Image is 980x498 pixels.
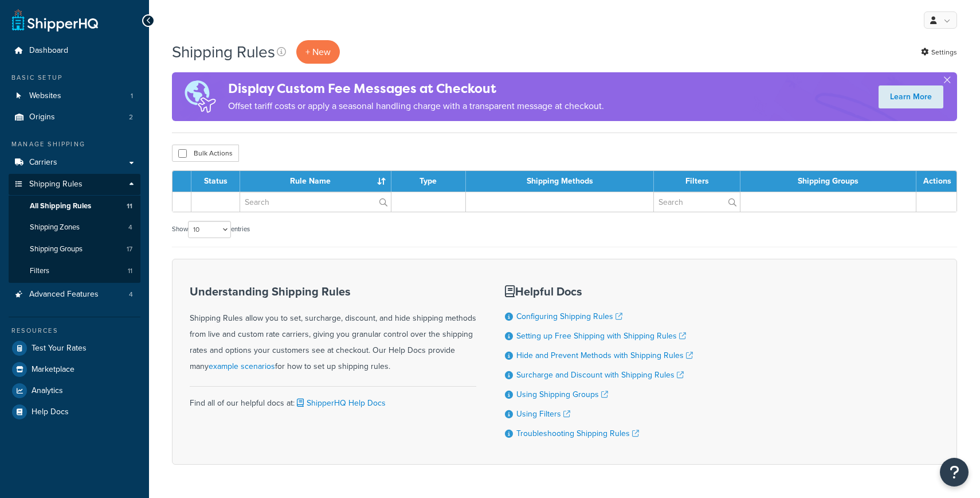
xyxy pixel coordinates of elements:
span: Test Your Rates [32,344,87,353]
a: Filters 11 [9,260,140,282]
div: Basic Setup [9,73,140,83]
a: Marketplace [9,359,140,380]
span: Shipping Zones [30,223,80,232]
li: Websites [9,85,140,107]
li: Advanced Features [9,284,140,305]
a: Learn More [879,85,943,108]
li: Shipping Zones [9,217,140,238]
li: Origins [9,107,140,128]
a: Using Filters [516,408,570,420]
span: Analytics [32,386,63,396]
li: All Shipping Rules [9,196,140,217]
a: Shipping Zones 4 [9,217,140,238]
a: example scenarios [209,360,275,372]
th: Filters [654,171,740,192]
span: 17 [127,244,132,254]
h1: Shipping Rules [172,41,275,63]
span: Marketplace [32,365,75,375]
span: 2 [129,112,133,122]
li: Filters [9,260,140,282]
a: Settings [921,44,957,60]
button: Bulk Actions [172,145,239,162]
a: Dashboard [9,40,140,61]
th: Status [191,171,240,192]
a: ShipperHQ Home [12,9,98,32]
span: Dashboard [29,46,68,56]
a: Setting up Free Shipping with Shipping Rules [516,330,686,342]
a: Shipping Groups 17 [9,239,140,260]
button: Open Resource Center [940,458,969,487]
a: Websites 1 [9,85,140,107]
a: Configuring Shipping Rules [516,310,622,322]
select: Showentries [188,221,231,238]
span: Websites [29,91,61,101]
a: Analytics [9,380,140,401]
h3: Helpful Docs [505,285,693,298]
span: 11 [127,201,132,211]
span: 4 [128,223,132,232]
a: All Shipping Rules 11 [9,196,140,217]
span: 1 [131,91,133,101]
img: duties-banner-06bc72dcb5fe05cb3f9472aba00be2ae8eb53ab6f0d8bb03d382ba314ac3c341.png [172,72,228,121]
th: Rule Name [240,171,391,192]
th: Shipping Methods [466,171,654,192]
span: All Shipping Rules [30,201,91,211]
span: Advanced Features [29,290,99,299]
p: + New [296,40,340,64]
label: Show entries [172,221,250,238]
a: Origins 2 [9,107,140,128]
span: Carriers [29,158,57,168]
span: Shipping Rules [29,180,83,189]
h4: Display Custom Fee Messages at Checkout [228,79,604,98]
a: Help Docs [9,402,140,422]
th: Shipping Groups [740,171,916,192]
a: Hide and Prevent Methods with Shipping Rules [516,349,693,361]
span: Filters [30,266,49,276]
a: Surcharge and Discount with Shipping Rules [516,369,684,381]
li: Shipping Groups [9,239,140,260]
a: Advanced Features 4 [9,284,140,305]
a: Using Shipping Groups [516,388,608,400]
a: ShipperHQ Help Docs [295,397,386,409]
span: Shipping Groups [30,244,83,254]
span: Origins [29,112,55,122]
div: Manage Shipping [9,139,140,149]
div: Shipping Rules allow you to set, surcharge, discount, and hide shipping methods from live and cus... [190,285,476,375]
p: Offset tariff costs or apply a seasonal handling charge with a transparent message at checkout. [228,98,604,114]
div: Resources [9,326,140,336]
a: Troubleshooting Shipping Rules [516,427,639,439]
a: Test Your Rates [9,338,140,359]
input: Search [240,192,391,212]
span: 11 [128,266,132,276]
li: Shipping Rules [9,174,140,283]
th: Actions [916,171,957,192]
th: Type [391,171,466,192]
span: Help Docs [32,407,69,417]
h3: Understanding Shipping Rules [190,285,476,298]
input: Search [654,192,740,212]
a: Carriers [9,152,140,173]
div: Find all of our helpful docs at: [190,386,476,411]
a: Shipping Rules [9,174,140,195]
span: 4 [129,290,133,299]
